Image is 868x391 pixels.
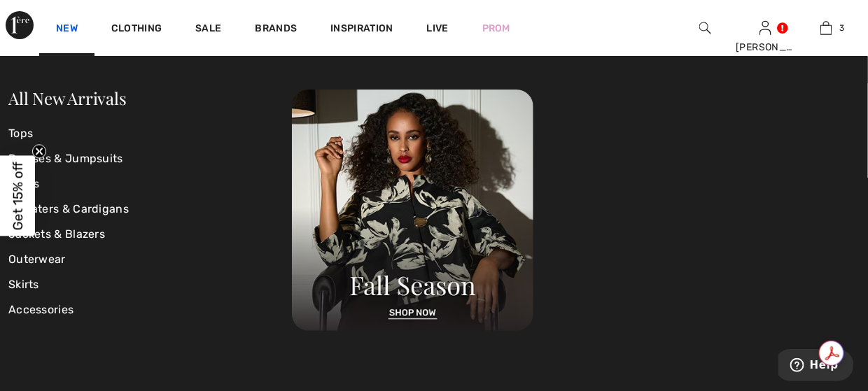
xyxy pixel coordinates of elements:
[778,349,854,384] iframe: Opens a widget where you can find more information
[699,20,711,36] img: search the website
[10,162,26,230] span: Get 15% off
[255,22,297,37] a: Brands
[6,11,34,39] img: 1ère Avenue
[8,297,292,322] a: Accessories
[32,144,46,158] button: Close teaser
[8,197,292,222] a: Sweaters & Cardigans
[759,21,771,34] a: Sign In
[820,20,832,36] img: My Bag
[195,22,221,37] a: Sale
[8,247,292,272] a: Outerwear
[482,21,510,36] a: Prom
[427,21,449,36] a: Live
[8,171,292,197] a: Pants
[330,22,393,37] span: Inspiration
[56,22,78,37] a: New
[292,90,533,331] img: 250825120107_a8d8ca038cac6.jpg
[759,20,771,36] img: My Info
[8,87,126,109] a: All New Arrivals
[8,272,292,297] a: Skirts
[8,121,292,146] a: Tops
[111,22,162,37] a: Clothing
[839,22,844,34] span: 3
[797,20,856,36] a: 3
[736,40,795,55] div: [PERSON_NAME]
[8,222,292,247] a: Jackets & Blazers
[8,146,292,171] a: Dresses & Jumpsuits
